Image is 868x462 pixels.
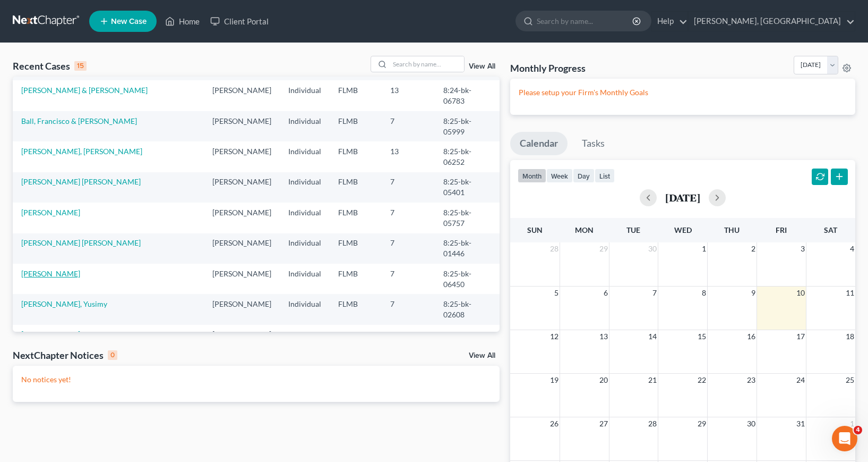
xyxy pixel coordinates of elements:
span: 7 [651,287,658,299]
span: 3 [800,242,806,255]
div: Recent Cases [13,60,87,72]
span: 22 [697,374,707,387]
span: 4 [849,242,855,255]
button: list [595,169,615,183]
td: FLMB [330,141,382,172]
td: FLMB [330,264,382,294]
span: 28 [549,242,560,255]
td: Individual [280,172,330,203]
span: 30 [647,242,658,255]
a: Client Portal [205,12,274,31]
td: Individual [280,233,330,264]
div: 0 [108,350,117,360]
a: [PERSON_NAME], [GEOGRAPHIC_DATA] [689,12,855,31]
td: FLMB [330,80,382,111]
a: [PERSON_NAME] [21,330,80,339]
td: Individual [280,294,330,324]
span: 4 [854,426,862,434]
span: 18 [845,330,855,343]
div: 15 [74,61,87,71]
a: Tasks [572,132,614,155]
td: Individual [280,111,330,141]
input: Search by name... [390,56,464,72]
button: day [573,169,595,183]
td: 7 [382,203,435,233]
a: [PERSON_NAME] [PERSON_NAME] [21,238,141,247]
span: New Case [111,18,147,26]
td: [PERSON_NAME] [204,264,280,294]
a: View All [469,352,495,359]
span: 6 [603,287,609,299]
td: 7 [382,172,435,203]
span: 12 [549,330,560,343]
span: 24 [795,374,806,387]
span: 20 [598,374,609,387]
span: Fri [776,225,787,234]
span: 21 [647,374,658,387]
span: 9 [750,287,757,299]
td: FLMB [330,233,382,264]
span: 1 [701,242,707,255]
a: [PERSON_NAME] & [PERSON_NAME] [21,86,148,95]
td: 8:24-bk-03173 [435,325,500,355]
td: 7 [382,233,435,264]
span: 17 [795,330,806,343]
input: Search by name... [537,11,634,31]
iframe: Intercom live chat [832,426,857,451]
div: NextChapter Notices [13,349,117,362]
span: 13 [598,330,609,343]
td: FLMB [330,111,382,141]
span: 30 [746,417,757,430]
td: FLMB [330,203,382,233]
td: FLMB [330,325,382,355]
td: Individual [280,80,330,111]
a: [PERSON_NAME] [PERSON_NAME] [21,177,141,186]
td: [PERSON_NAME] [204,111,280,141]
span: 26 [549,417,560,430]
td: 7 [382,111,435,141]
span: 5 [553,287,560,299]
span: 15 [697,330,707,343]
td: [PERSON_NAME] [204,325,280,355]
h3: Monthly Progress [510,62,586,74]
td: 8:24-bk-06783 [435,80,500,111]
span: 10 [795,287,806,299]
td: 13 [382,141,435,172]
td: Individual [280,264,330,294]
td: [PERSON_NAME] [204,80,280,111]
td: 13 [382,325,435,355]
td: 8:25-bk-06252 [435,141,500,172]
span: 8 [701,287,707,299]
td: 8:25-bk-05401 [435,172,500,203]
td: 13 [382,80,435,111]
td: Individual [280,203,330,233]
span: 2 [750,242,757,255]
td: Individual [280,141,330,172]
td: FLMB [330,172,382,203]
span: 11 [845,287,855,299]
p: Please setup your Firm's Monthly Goals [519,87,847,98]
td: 8:25-bk-05757 [435,203,500,233]
a: View All [469,63,495,70]
span: 29 [598,242,609,255]
h2: [DATE] [665,192,700,203]
span: Tue [626,225,640,234]
button: month [518,169,546,183]
td: [PERSON_NAME] [204,294,280,324]
td: 8:25-bk-02608 [435,294,500,324]
a: Help [652,12,687,31]
span: Mon [575,225,594,234]
span: 25 [845,374,855,387]
td: 8:25-bk-01446 [435,233,500,264]
td: 8:25-bk-06450 [435,264,500,294]
span: 14 [647,330,658,343]
td: 7 [382,264,435,294]
td: Individual [280,325,330,355]
span: Thu [724,225,740,234]
span: Wed [674,225,692,234]
span: 23 [746,374,757,387]
a: [PERSON_NAME] [21,269,80,278]
a: Home [160,12,205,31]
span: Sun [527,225,543,234]
span: 27 [598,417,609,430]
